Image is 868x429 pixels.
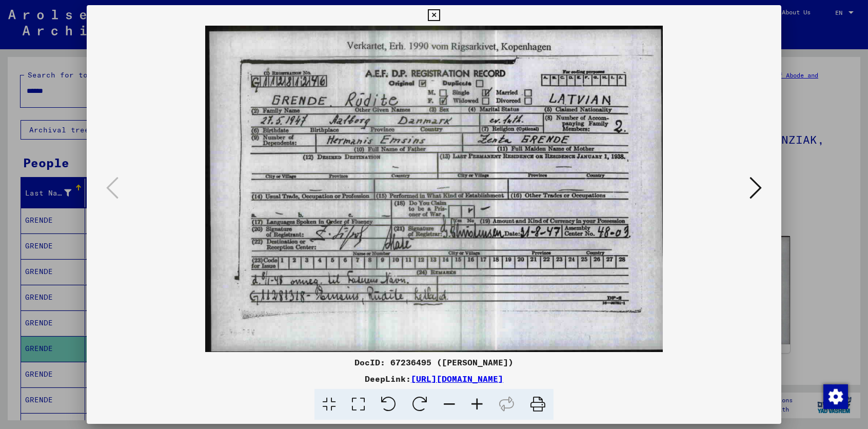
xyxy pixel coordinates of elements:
[87,373,781,385] div: DeepLink:
[122,26,746,352] img: 001.jpg
[87,356,781,368] div: DocID: 67236495 ([PERSON_NAME])
[823,384,847,408] div: Change consent
[823,384,848,409] img: Change consent
[411,374,503,384] a: [URL][DOMAIN_NAME]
